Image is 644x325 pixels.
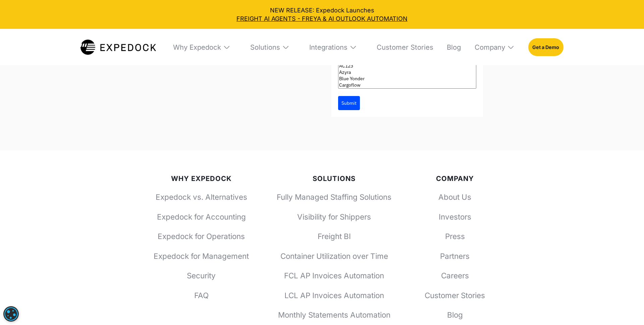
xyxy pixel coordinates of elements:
[167,29,237,65] div: Why Expedock
[469,29,521,65] div: Company
[274,310,394,320] a: Monthly Statements Automation
[309,43,347,51] div: Integrations
[274,290,394,301] a: LCL AP Invoices Automation
[153,192,250,202] a: Expedock vs. Alternatives
[274,270,394,281] a: FCL AP Invoices Automation
[419,192,491,202] a: About Us
[6,6,638,23] div: NEW RELEASE: Expedock Launches
[274,231,394,242] a: Freight BI
[338,63,476,69] option: AC123
[173,43,221,51] div: Why Expedock
[153,290,250,301] a: FAQ
[303,29,363,65] div: Integrations
[6,14,638,23] a: FREIGHT AI AGENTS - FREYA & AI OUTLOOK AUTOMATION
[419,290,491,301] a: Customer Stories
[338,69,476,76] option: Azyra
[274,212,394,222] a: Visibility for Shippers
[371,29,433,65] a: Customer Stories
[419,270,491,281] a: Careers
[153,212,250,222] a: Expedock for Accounting
[419,231,491,242] a: Press
[338,96,360,110] button: Submit
[419,175,491,183] div: Company
[153,270,250,281] a: Security
[475,43,505,51] div: Company
[274,175,394,183] div: Solutions
[274,192,394,202] a: Fully Managed Staffing Solutions
[338,82,476,88] option: Cargoflow
[250,43,280,51] div: Solutions
[419,251,491,262] a: Partners
[528,38,563,56] a: Get a Demo
[419,310,491,320] a: Blog
[153,251,250,262] a: Expedock for Management
[338,76,476,82] option: Blue Yonder
[441,29,461,65] a: Blog
[274,251,394,262] a: Container Utilization over Time
[244,29,296,65] div: Solutions
[419,212,491,222] a: Investors
[153,175,250,183] div: Why Expedock
[153,231,250,242] a: Expedock for Operations
[610,293,644,325] iframe: Chat Widget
